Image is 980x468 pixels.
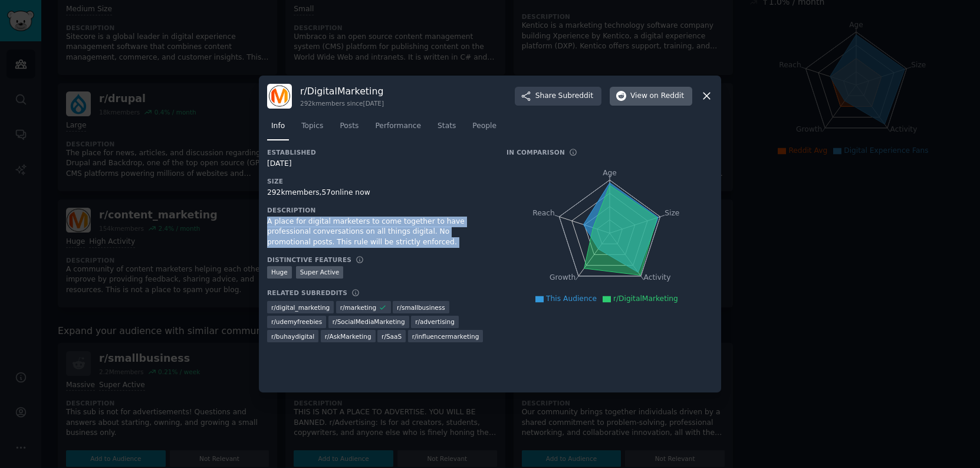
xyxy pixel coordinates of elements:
[267,206,490,214] h3: Description
[535,91,593,102] span: Share
[438,121,456,132] span: Stats
[267,177,490,185] h3: Size
[472,121,496,132] span: People
[267,148,490,156] h3: Established
[397,303,445,312] span: r/ smallbusiness
[267,159,490,169] div: [DATE]
[433,117,460,141] a: Stats
[301,121,323,132] span: Topics
[267,117,289,141] a: Info
[415,318,455,326] span: r/ advertising
[267,188,490,198] div: 292k members, 57 online now
[665,208,679,217] tspan: Size
[271,121,285,132] span: Info
[300,85,384,97] h3: r/ DigitalMarketing
[630,91,684,102] span: View
[550,273,575,282] tspan: Growth
[650,91,684,102] span: on Reddit
[267,266,292,279] div: Huge
[507,148,565,156] h3: In Comparison
[558,91,593,102] span: Subreddit
[644,273,671,282] tspan: Activity
[267,84,292,109] img: DigitalMarketing
[515,87,601,106] button: ShareSubreddit
[610,87,692,106] button: Viewon Reddit
[267,217,490,248] div: A place for digital marketers to come together to have professional conversations on all things d...
[382,332,402,341] span: r/ SaaS
[340,303,376,312] span: r/ marketing
[271,332,314,341] span: r/ buhaydigital
[468,117,501,141] a: People
[267,289,347,297] h3: Related Subreddits
[333,318,405,326] span: r/ SocialMediaMarketing
[603,169,617,177] tspan: Age
[532,208,555,217] tspan: Reach
[325,332,371,341] span: r/ AskMarketing
[375,121,421,132] span: Performance
[300,99,384,107] div: 292k members since [DATE]
[371,117,425,141] a: Performance
[336,117,363,141] a: Posts
[267,256,351,264] h3: Distinctive Features
[546,294,597,303] span: This Audience
[340,121,359,132] span: Posts
[297,117,327,141] a: Topics
[271,318,322,326] span: r/ udemyfreebies
[296,266,344,279] div: Super Active
[613,294,678,303] span: r/DigitalMarketing
[271,303,330,312] span: r/ digital_marketing
[412,332,479,341] span: r/ influencermarketing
